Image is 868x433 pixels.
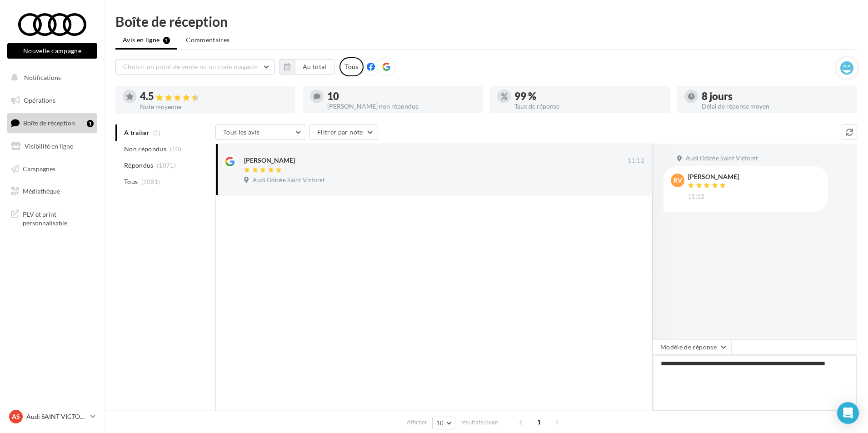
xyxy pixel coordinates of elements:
[25,142,73,150] span: Visibilité en ligne
[244,156,295,165] div: [PERSON_NAME]
[309,124,378,140] button: Filtrer par note
[223,128,260,136] span: Tous les avis
[436,419,444,427] span: 10
[5,204,99,231] a: PLV et print personnalisable
[24,74,61,81] span: Notifications
[123,63,258,70] span: Choisir un point de vente ou un code magasin
[115,59,274,75] button: Choisir un point de vente ou un code magasin
[124,177,138,186] span: Tous
[87,120,94,127] div: 1
[140,104,288,110] div: Note moyenne
[279,59,334,75] button: Au total
[5,113,99,133] a: Boîte de réception1
[23,187,60,195] span: Médiathèque
[140,91,288,102] div: 4.5
[327,91,475,101] div: 10
[837,402,859,424] div: Open Intercom Messenger
[702,91,850,101] div: 8 jours
[514,103,663,109] div: Taux de réponse
[7,408,97,425] a: AS Audi SAINT VICTORET
[157,162,176,169] span: (1071)
[327,103,475,109] div: [PERSON_NAME] non répondus
[628,157,644,165] span: 11:12
[5,91,99,110] a: Opérations
[170,145,181,153] span: (10)
[215,124,306,140] button: Tous les avis
[124,144,166,154] span: Non répondus
[432,417,455,429] button: 10
[5,159,99,179] a: Campagnes
[295,59,334,75] button: Au total
[702,103,850,109] div: Délai de réponse moyen
[532,415,546,429] span: 1
[7,43,97,59] button: Nouvelle campagne
[688,174,739,180] div: [PERSON_NAME]
[26,412,87,421] p: Audi SAINT VICTORET
[5,68,95,87] button: Notifications
[23,208,94,228] span: PLV et print personnalisable
[460,418,498,427] span: résultats/page
[24,96,55,104] span: Opérations
[141,178,160,185] span: (1081)
[124,161,154,170] span: Répondus
[688,193,705,201] span: 11:12
[673,176,682,185] span: RV
[12,412,20,421] span: AS
[5,137,99,156] a: Visibilité en ligne
[253,176,325,184] span: Audi Odicée Saint Victoret
[339,57,364,76] div: Tous
[407,418,427,427] span: Afficher
[186,35,229,45] span: Commentaires
[5,182,99,201] a: Médiathèque
[115,15,857,28] div: Boîte de réception
[23,119,75,127] span: Boîte de réception
[653,339,732,355] button: Modèle de réponse
[686,154,758,163] span: Audi Odicée Saint Victoret
[23,164,55,172] span: Campagnes
[514,91,663,101] div: 99 %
